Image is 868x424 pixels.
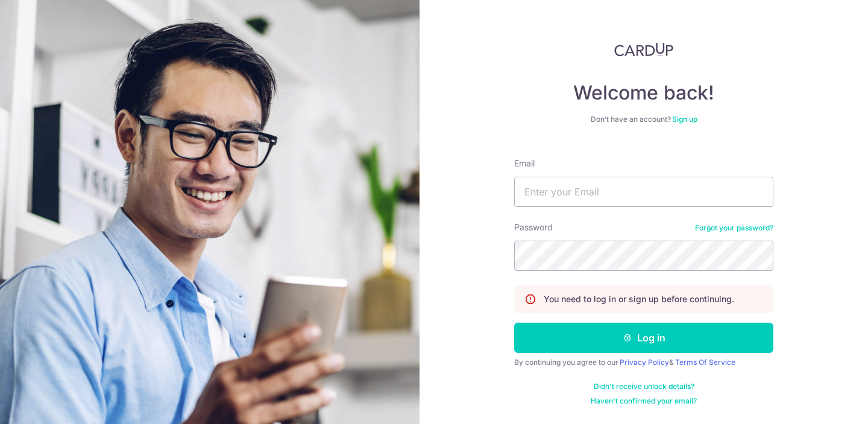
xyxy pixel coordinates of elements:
img: CardUp Logo [614,42,673,57]
p: You need to log in or sign up before continuing. [544,293,734,305]
a: Terms Of Service [675,358,735,367]
a: Privacy Policy [620,358,669,367]
button: Log in [514,323,773,353]
div: Don’t have an account? [514,115,773,124]
input: Enter your Email [514,177,773,207]
a: Forgot your password? [695,223,773,233]
label: Email [514,157,535,169]
h4: Welcome back! [514,81,773,105]
a: Haven't confirmed your email? [591,396,697,406]
div: By continuing you agree to our & [514,358,773,367]
label: Password [514,221,553,233]
a: Sign up [672,115,697,124]
a: Didn't receive unlock details? [594,382,694,391]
